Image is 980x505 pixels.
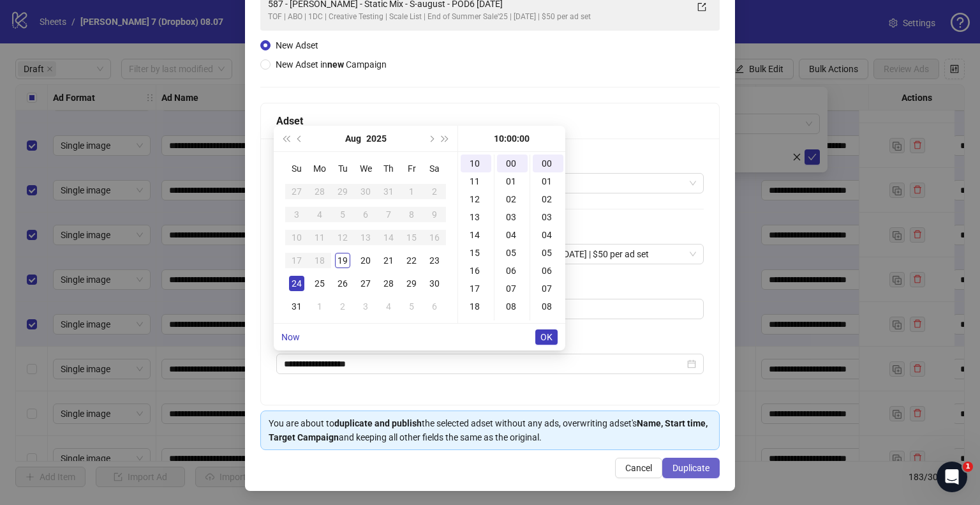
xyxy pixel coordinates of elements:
[461,315,491,333] div: 19
[293,126,307,151] button: Previous month (PageUp)
[533,244,563,262] div: 05
[285,249,308,272] td: 2025-08-17
[423,203,446,226] td: 2025-08-09
[331,272,354,295] td: 2025-08-26
[335,207,350,222] div: 5
[381,299,396,314] div: 4
[461,262,491,280] div: 16
[497,172,528,190] div: 01
[497,208,528,226] div: 03
[327,59,344,70] strong: new
[285,203,308,226] td: 2025-08-03
[358,276,373,291] div: 27
[424,126,438,151] button: Next month (PageDown)
[345,126,361,151] button: Choose a month
[377,226,400,249] td: 2025-08-14
[427,207,442,222] div: 9
[427,230,442,245] div: 16
[404,230,419,245] div: 15
[358,299,373,314] div: 3
[354,295,377,318] td: 2025-09-03
[423,157,446,180] th: Sa
[331,180,354,203] td: 2025-07-29
[354,272,377,295] td: 2025-08-27
[625,463,652,473] span: Cancel
[358,230,373,245] div: 13
[615,458,662,478] button: Cancel
[533,172,563,190] div: 01
[289,253,304,268] div: 17
[279,126,293,151] button: Last year (Control + left)
[308,249,331,272] td: 2025-08-18
[963,462,973,472] span: 1
[937,462,967,492] iframe: Intercom live chat
[281,332,300,342] a: Now
[289,184,304,199] div: 27
[540,332,553,342] span: OK
[423,249,446,272] td: 2025-08-23
[331,249,354,272] td: 2025-08-19
[461,190,491,208] div: 12
[400,157,423,180] th: Fr
[331,226,354,249] td: 2025-08-12
[312,230,327,245] div: 11
[381,253,396,268] div: 21
[354,157,377,180] th: We
[697,3,706,11] span: export
[400,203,423,226] td: 2025-08-08
[276,113,704,129] div: Adset
[381,184,396,199] div: 31
[358,253,373,268] div: 20
[533,262,563,280] div: 06
[672,463,709,473] span: Duplicate
[533,280,563,298] div: 07
[461,298,491,315] div: 18
[377,249,400,272] td: 2025-08-21
[354,203,377,226] td: 2025-08-06
[404,299,419,314] div: 5
[334,418,422,428] strong: duplicate and publish
[312,253,327,268] div: 18
[308,203,331,226] td: 2025-08-04
[308,180,331,203] td: 2025-07-28
[285,226,308,249] td: 2025-08-10
[284,357,685,371] input: Start time
[400,295,423,318] td: 2025-09-05
[423,295,446,318] td: 2025-09-06
[331,157,354,180] th: Tu
[268,11,687,23] div: TOF | ABO | 1DC | Creative Testing | Scale List | End of Summer Sale'25 | [DATE] | $50 per ad set
[335,230,350,245] div: 12
[377,157,400,180] th: Th
[285,180,308,203] td: 2025-07-27
[269,418,708,442] strong: Name, Start time, Target Campaign
[308,272,331,295] td: 2025-08-25
[423,180,446,203] td: 2025-08-02
[533,155,563,172] div: 00
[289,207,304,222] div: 3
[404,184,419,199] div: 1
[354,226,377,249] td: 2025-08-13
[381,207,396,222] div: 7
[312,207,327,222] div: 4
[427,276,442,291] div: 30
[533,190,563,208] div: 02
[400,180,423,203] td: 2025-08-01
[461,226,491,244] div: 14
[377,203,400,226] td: 2025-08-07
[533,315,563,333] div: 09
[497,280,528,298] div: 07
[358,207,373,222] div: 6
[312,276,327,291] div: 25
[461,155,491,172] div: 10
[381,276,396,291] div: 28
[400,226,423,249] td: 2025-08-15
[289,230,304,245] div: 10
[461,208,491,226] div: 13
[276,40,318,50] span: New Adset
[308,157,331,180] th: Mo
[285,295,308,318] td: 2025-08-31
[423,272,446,295] td: 2025-08-30
[335,253,350,268] div: 19
[423,226,446,249] td: 2025-08-16
[312,184,327,199] div: 28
